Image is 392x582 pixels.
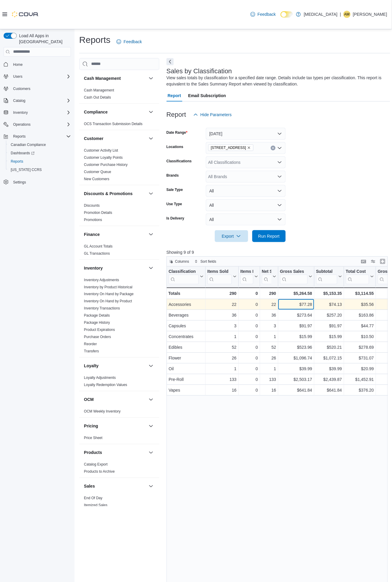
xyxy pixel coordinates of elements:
p: | [340,11,341,18]
a: Purchase Orders [84,335,111,339]
button: Pricing [84,423,146,429]
a: Feedback [248,8,278,20]
span: Hide Parameters [200,112,232,118]
div: $44.77 [346,322,374,329]
div: Subtotal [316,269,337,284]
button: Inventory [11,109,30,116]
div: $641.84 [280,387,312,394]
span: Dashboards [8,150,71,157]
div: $278.69 [346,344,374,351]
span: Catalog Export [84,462,108,467]
span: Customer Queue [84,169,111,174]
div: $20.99 [346,365,374,372]
button: Clear input [271,146,276,150]
div: 133 [207,376,237,383]
a: Package History [84,321,110,325]
div: 26 [262,354,276,362]
span: Washington CCRS [8,166,71,173]
span: Inventory [11,109,71,116]
a: OCS Transaction Submission Details [84,122,143,126]
span: Inventory On Hand by Product [84,299,132,304]
div: Items Ref [240,269,253,284]
div: $520.21 [316,344,342,351]
button: Customer [84,136,146,141]
div: 0 [240,301,258,308]
h3: Loyalty [84,363,99,369]
div: 0 [240,354,258,362]
a: Settings [11,179,28,186]
div: 3 [207,322,237,329]
button: [US_STATE] CCRS [6,166,73,174]
h3: Products [84,450,102,456]
h3: Discounts & Promotions [84,191,133,197]
button: All [206,199,286,211]
div: $641.84 [316,387,342,394]
div: Total Cost [346,269,369,284]
div: Capsules [169,322,203,329]
span: Customer Purchase History [84,162,128,167]
div: $15.99 [280,333,312,340]
button: Products [147,449,155,456]
a: Package Details [84,314,110,318]
div: $10.50 [346,333,374,340]
div: $376.20 [346,387,374,394]
nav: Complex example [4,58,71,202]
a: Transfers [84,349,99,354]
span: Dashboards [11,151,35,155]
span: New Customers [84,177,109,181]
span: Promotions [84,217,102,222]
a: Feedback [114,36,144,48]
div: Oil [169,365,203,372]
div: Gross Sales [280,269,307,284]
span: Promotion Details [84,210,112,215]
div: 1 [262,333,276,340]
div: Cash Management [79,87,159,103]
div: $35.56 [346,301,374,308]
div: $5,153.35 [316,290,342,297]
button: Enter fullscreen [379,258,386,265]
button: Total Cost [346,269,374,284]
span: Reports [11,133,71,140]
span: Customer Activity List [84,148,118,153]
h3: Pricing [84,423,98,429]
span: Export [218,230,245,242]
span: GL Transactions [84,251,110,256]
div: $91.97 [316,322,342,329]
label: Classifications [167,159,192,164]
button: Display options [370,258,377,265]
span: Purchase Orders [84,335,111,340]
button: Inventory [147,264,155,272]
button: Finance [84,231,146,237]
div: 1 [207,365,237,372]
span: GL Account Totals [84,244,113,249]
div: 52 [262,344,276,351]
div: $523.96 [280,344,312,351]
div: 0 [240,387,258,394]
a: Reorder [84,342,97,346]
button: Cash Management [84,75,146,81]
span: Columns [175,259,189,264]
button: Loyalty [84,363,146,369]
input: Dark Mode [281,11,293,18]
span: Catalog [13,98,25,103]
div: Items Ref [240,269,253,274]
a: Price Sheet [84,436,102,440]
button: Settings [1,178,73,186]
button: Run Report [252,230,286,242]
a: Customer Purchase History [84,163,128,167]
button: Open list of options [277,174,282,179]
span: Cash Out Details [84,95,111,100]
span: Inventory [13,110,28,115]
div: Items Sold [207,269,232,274]
a: Loyalty Redemption Values [84,383,127,387]
button: Customers [1,84,73,93]
div: $1,096.74 [280,354,312,362]
a: Dashboards [8,150,37,157]
span: Inventory Adjustments [84,278,119,282]
span: Feedback [258,11,276,17]
div: $1,072.15 [316,354,342,362]
button: Open list of options [277,160,282,165]
button: Inventory [1,108,73,117]
h3: Compliance [84,109,108,115]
